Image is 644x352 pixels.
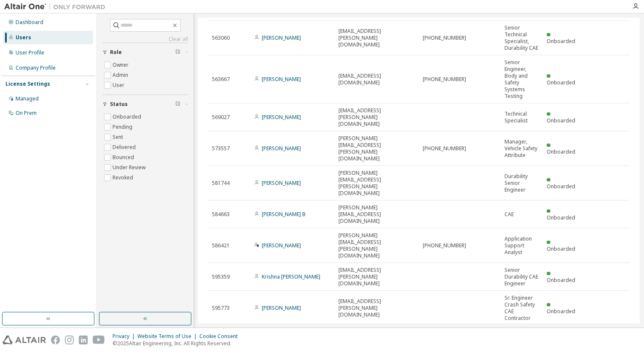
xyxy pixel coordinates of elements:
span: Role [110,49,122,56]
div: Dashboard [16,19,43,26]
span: Sr. Engineer Crash Safety CAE Contractor [504,295,539,322]
a: [PERSON_NAME] [262,145,301,152]
div: Company Profile [16,65,56,71]
label: User [113,80,126,90]
label: Bounced [113,152,136,162]
label: Sent [113,132,125,142]
span: Onboarded [547,79,575,86]
span: Onboarded [547,183,575,190]
label: Owner [113,60,130,70]
span: Clear filter [175,101,180,108]
span: Durability Senior Engineer [504,173,539,193]
span: 595359 [212,273,230,280]
span: [PHONE_NUMBER] [423,35,466,41]
img: instagram.svg [65,336,74,344]
span: CAE [504,211,514,218]
label: Pending [113,122,134,132]
a: [PERSON_NAME] [262,114,301,121]
span: [PERSON_NAME][EMAIL_ADDRESS][PERSON_NAME][DOMAIN_NAME] [338,232,415,259]
span: Onboarded [547,38,575,45]
span: Onboarded [547,148,575,155]
span: [EMAIL_ADDRESS][PERSON_NAME][DOMAIN_NAME] [338,298,415,318]
span: [PERSON_NAME][EMAIL_ADDRESS][DOMAIN_NAME] [338,204,415,225]
div: On Prem [16,110,37,116]
span: [PHONE_NUMBER] [423,76,466,83]
span: [EMAIL_ADDRESS][PERSON_NAME][DOMAIN_NAME] [338,28,415,48]
span: 569027 [212,114,230,121]
img: facebook.svg [51,336,60,344]
span: 584663 [212,211,230,218]
span: Onboarded [547,276,575,284]
img: altair_logo.svg [3,336,46,344]
span: [PHONE_NUMBER] [423,242,466,249]
span: [PHONE_NUMBER] [423,145,466,152]
div: User Profile [16,49,44,56]
span: Onboarded [547,245,575,252]
span: [EMAIL_ADDRESS][DOMAIN_NAME] [338,73,415,86]
a: [PERSON_NAME] [262,242,301,249]
span: 595773 [212,305,230,311]
div: Managed [16,95,39,102]
a: [PERSON_NAME] B [262,211,306,218]
div: License Settings [5,81,50,87]
span: Clear filter [175,49,180,56]
button: Role [102,43,188,62]
span: [PERSON_NAME][EMAIL_ADDRESS][PERSON_NAME][DOMAIN_NAME] [338,135,415,162]
label: Admin [113,70,130,80]
span: Senior Technical Specialist, Durability CAE [504,24,539,51]
div: Users [16,34,31,41]
label: Under Review [113,162,147,173]
p: © 2025 Altair Engineering, Inc. All Rights Reserved. [113,340,243,347]
div: Privacy [113,333,137,340]
div: Cookie Consent [199,333,243,340]
span: Onboarded [547,308,575,315]
span: 563060 [212,35,230,41]
span: Senior Durability CAE Engineer [504,267,539,287]
span: Application Support Analyst [504,236,539,256]
span: Onboarded [547,117,575,124]
span: 581744 [212,180,230,187]
a: [PERSON_NAME] [262,76,301,83]
span: [PERSON_NAME][EMAIL_ADDRESS][PERSON_NAME][DOMAIN_NAME] [338,170,415,197]
span: [EMAIL_ADDRESS][PERSON_NAME][DOMAIN_NAME] [338,107,415,127]
span: Manager, Vehicle Safety Attribute [504,138,539,159]
span: Senior Engineer, Body and Safety Systems Testing [504,59,539,100]
a: Krishna [PERSON_NAME] [262,273,320,280]
img: Altair One [4,3,110,11]
a: [PERSON_NAME] [262,179,301,187]
img: youtube.svg [93,336,105,344]
button: Status [102,95,188,114]
span: 563667 [212,76,230,83]
label: Onboarded [113,112,143,122]
a: [PERSON_NAME] [262,304,301,311]
span: 586421 [212,242,230,249]
span: Technical Specialist [504,111,539,124]
span: Onboarded [547,214,575,221]
a: [PERSON_NAME] [262,34,301,41]
img: linkedin.svg [79,336,88,344]
span: 573557 [212,145,230,152]
span: Status [110,101,128,108]
a: Clear all [102,36,188,43]
div: Website Terms of Use [137,333,199,340]
label: Revoked [113,173,135,183]
span: [EMAIL_ADDRESS][PERSON_NAME][DOMAIN_NAME] [338,267,415,287]
label: Delivered [113,142,137,152]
